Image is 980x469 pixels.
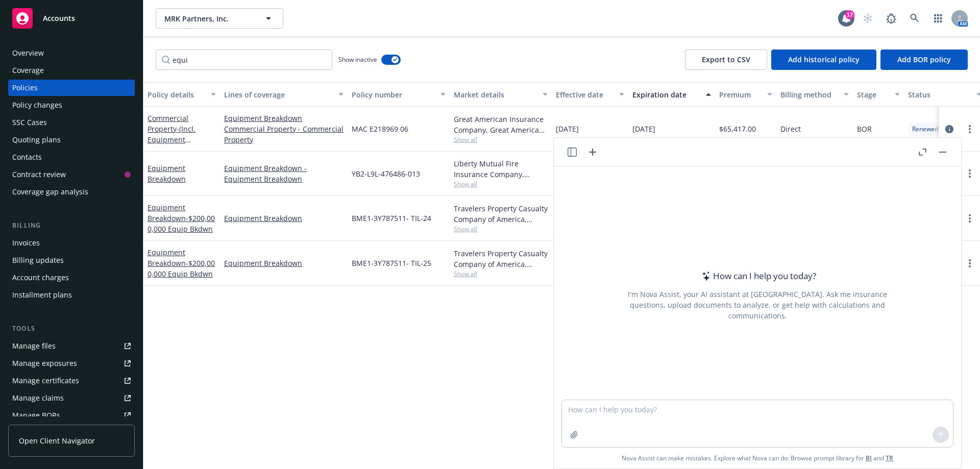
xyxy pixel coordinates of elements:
[912,125,938,134] span: Renewed
[220,82,348,107] button: Lines of coverage
[8,45,135,61] a: Overview
[454,225,548,233] span: Show all
[12,355,77,372] div: Manage exposures
[845,10,854,19] div: 17
[454,135,548,144] span: Show all
[12,97,62,113] div: Policy changes
[148,163,186,184] a: Equipment Breakdown
[857,8,878,29] a: Start snowing
[8,252,135,268] a: Billing updates
[8,373,135,389] a: Manage certificates
[8,287,135,303] a: Installment plans
[12,407,60,424] div: Manage BORs
[12,149,42,165] div: Contacts
[12,132,61,148] div: Quoting plans
[224,163,344,184] a: Equipment Breakdown - Equipment Breakdown
[352,124,408,134] span: MAC E218969 06
[964,167,976,180] a: more
[12,338,56,354] div: Manage files
[853,82,904,107] button: Stage
[8,184,135,200] a: Coverage gap analysis
[8,269,135,286] a: Account charges
[156,50,332,70] input: Filter by keyword...
[19,435,95,446] span: Open Client Navigator
[628,82,715,107] button: Expiration date
[556,124,579,134] span: [DATE]
[780,89,838,100] div: Billing method
[164,13,253,24] span: MRK Partners, Inc.
[552,82,628,107] button: Effective date
[148,113,195,155] a: Commercial Property
[857,89,889,100] div: Stage
[8,4,135,33] a: Accounts
[886,454,893,462] a: TR
[148,89,205,100] div: Policy details
[156,8,283,29] button: MRK Partners, Inc.
[148,124,195,155] span: - (Incl. Equipment Breakdown)
[8,220,135,231] div: Billing
[8,166,135,183] a: Contract review
[12,287,72,303] div: Installment plans
[943,123,955,135] a: circleInformation
[454,269,548,278] span: Show all
[450,82,552,107] button: Market details
[780,124,801,134] span: Direct
[8,324,135,334] div: Tools
[8,338,135,354] a: Manage files
[908,89,970,100] div: Status
[224,213,344,224] a: Equipment Breakdown
[224,124,344,145] a: Commercial Property - Commercial Property
[224,113,344,124] a: Equipment Breakdown
[558,448,957,468] span: Nova Assist can make mistakes. Explore what Nova can do: Browse prompt library for and
[788,55,860,64] span: Add historical policy
[715,82,776,107] button: Premium
[12,62,44,79] div: Coverage
[143,82,220,107] button: Policy details
[8,407,135,424] a: Manage BORs
[897,55,951,64] span: Add BOR policy
[12,269,69,286] div: Account charges
[12,114,47,131] div: SSC Cases
[881,8,901,29] a: Report a Bug
[454,180,548,188] span: Show all
[338,55,377,64] span: Show inactive
[12,80,38,96] div: Policies
[964,212,976,225] a: more
[632,124,655,134] span: [DATE]
[454,203,548,225] div: Travelers Property Casualty Company of America, Travelers Insurance, Amwins
[928,8,948,29] a: Switch app
[8,132,135,148] a: Quoting plans
[454,158,548,180] div: Liberty Mutual Fire Insurance Company, Liberty Mutual
[8,97,135,113] a: Policy changes
[866,454,872,462] a: BI
[8,62,135,79] a: Coverage
[454,89,536,100] div: Market details
[148,203,215,234] a: Equipment Breakdown
[8,355,135,372] a: Manage exposures
[702,55,750,64] span: Export to CSV
[12,166,66,183] div: Contract review
[8,80,135,96] a: Policies
[685,50,767,70] button: Export to CSV
[719,89,761,100] div: Premium
[632,89,700,100] div: Expiration date
[8,235,135,251] a: Invoices
[352,89,434,100] div: Policy number
[12,184,88,200] div: Coverage gap analysis
[12,45,44,61] div: Overview
[699,269,816,283] div: How can I help you today?
[224,89,332,100] div: Lines of coverage
[8,149,135,165] a: Contacts
[224,258,344,268] a: Equipment Breakdown
[454,114,548,135] div: Great American Insurance Company, Great American Insurance Group, Amwins
[556,89,613,100] div: Effective date
[12,390,64,406] div: Manage claims
[719,124,756,134] span: $65,417.00
[614,289,901,321] div: I'm Nova Assist, your AI assistant at [GEOGRAPHIC_DATA]. Ask me insurance questions, upload docum...
[964,123,976,135] a: more
[904,8,925,29] a: Search
[348,82,450,107] button: Policy number
[771,50,876,70] button: Add historical policy
[12,235,40,251] div: Invoices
